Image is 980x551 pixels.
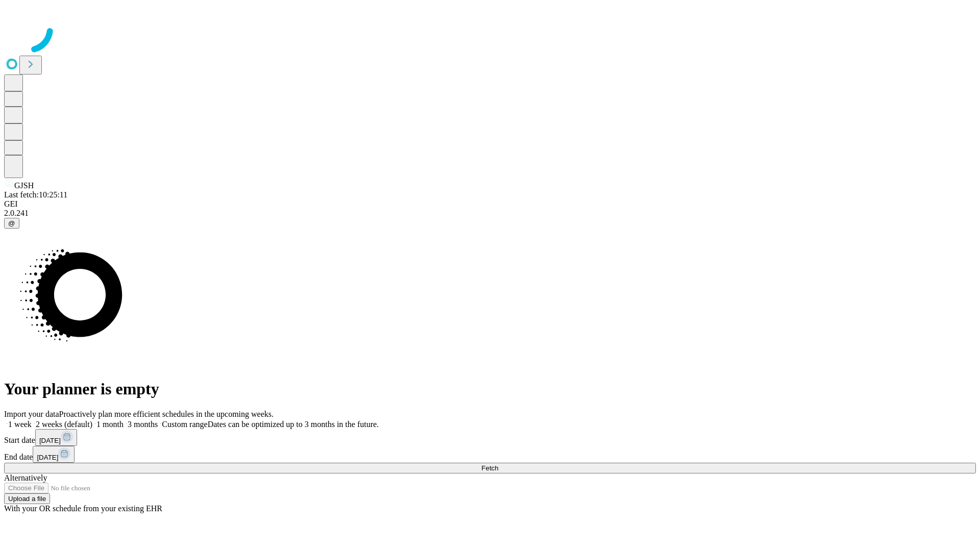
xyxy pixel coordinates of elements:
[96,420,124,429] span: 1 month
[4,504,162,513] span: With your OR schedule from your existing EHR
[59,410,274,418] span: Proactively plan more efficient schedules in the upcoming weeks.
[4,429,976,446] div: Start date
[208,420,379,429] span: Dates can be optimized up to 3 months in the future.
[4,493,50,504] button: Upload a file
[14,181,34,190] span: GJSH
[35,429,77,446] button: [DATE]
[4,463,976,473] button: Fetch
[37,454,58,461] span: [DATE]
[162,420,207,429] span: Custom range
[4,190,67,199] span: Last fetch: 10:25:11
[481,464,498,472] span: Fetch
[4,218,19,229] button: @
[8,420,32,429] span: 1 week
[36,420,92,429] span: 2 weeks (default)
[8,219,15,227] span: @
[4,446,976,463] div: End date
[4,410,59,418] span: Import your data
[4,199,976,209] div: GEI
[128,420,158,429] span: 3 months
[39,437,61,444] span: [DATE]
[33,446,75,463] button: [DATE]
[4,380,976,398] h1: Your planner is empty
[4,473,47,482] span: Alternatively
[4,209,976,218] div: 2.0.241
